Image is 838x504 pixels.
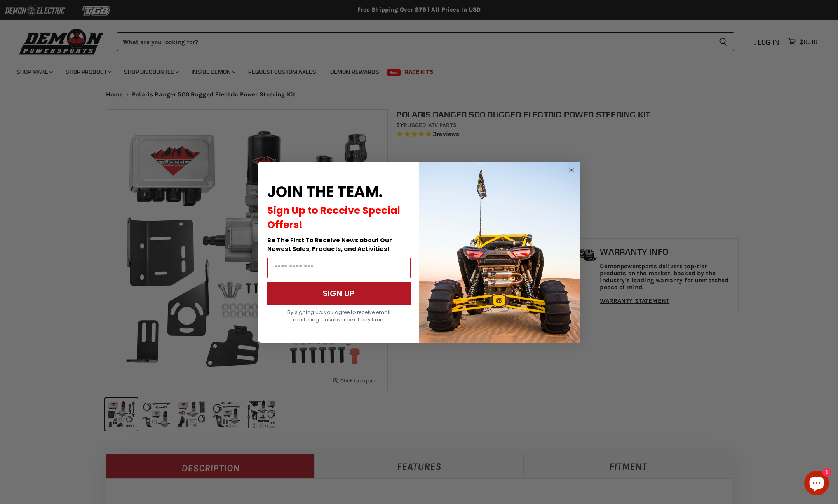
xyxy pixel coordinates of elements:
[267,204,400,232] span: Sign Up to Receive Special Offers!
[419,162,580,343] img: a9095488-b6e7-41ba-879d-588abfab540b.jpeg
[267,258,411,278] input: Email Address
[287,309,390,323] span: By signing up, you agree to receive email marketing. Unsubscribe at any time.
[267,282,411,305] button: SIGN UP
[267,236,392,253] span: Be The First To Receive News about Our Newest Sales, Products, and Activities!
[566,165,577,175] button: Close dialog
[267,181,383,202] span: JOIN THE TEAM.
[802,471,831,497] inbox-online-store-chat: Shopify online store chat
